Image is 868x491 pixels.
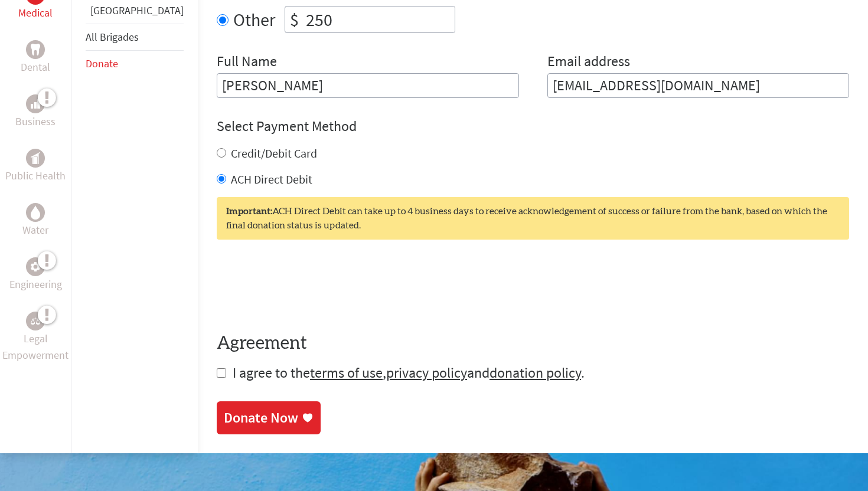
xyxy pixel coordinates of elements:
div: Engineering [26,257,45,276]
img: Engineering [31,262,40,271]
div: Dental [26,40,45,59]
strong: Important: [226,207,272,216]
img: Business [31,99,40,109]
a: Legal EmpowermentLegal Empowerment [2,312,68,364]
a: [GEOGRAPHIC_DATA] [90,4,184,17]
label: Email address [547,52,630,73]
a: Donate [86,57,118,70]
a: BusinessBusiness [15,94,56,130]
p: Water [22,222,48,238]
a: DentalDental [21,40,50,76]
input: Enter Full Name [217,73,519,98]
div: Public Health [26,149,45,168]
label: Credit/Debit Card [231,146,317,161]
p: Business [15,113,56,130]
div: Business [26,94,45,113]
h4: Select Payment Method [217,117,849,136]
a: Donate Now [217,401,321,434]
p: Public Health [5,168,66,184]
div: Water [26,203,45,222]
div: Donate Now [224,408,298,427]
h4: Agreement [217,333,849,354]
a: privacy policy [386,364,467,382]
div: $ [285,6,304,32]
a: donation policy [490,364,581,382]
a: Public HealthPublic Health [5,149,66,184]
div: ACH Direct Debit can take up to 4 business days to receive acknowledgement of success or failure ... [217,197,849,240]
li: Donate [86,51,184,77]
a: terms of use [310,364,383,382]
a: EngineeringEngineering [9,257,62,293]
iframe: reCAPTCHA [217,263,396,309]
li: Panama [86,2,184,24]
a: All Brigades [86,30,139,44]
li: All Brigades [86,24,184,51]
input: Your Email [547,73,850,98]
p: Legal Empowerment [2,330,68,364]
img: Water [31,206,40,220]
span: I agree to the , and . [233,364,585,382]
img: Public Health [31,152,40,164]
label: Full Name [217,52,277,73]
p: Engineering [9,276,62,293]
img: Dental [31,44,40,55]
img: Legal Empowerment [31,317,40,325]
div: Legal Empowerment [26,312,45,330]
label: Other [233,6,275,33]
p: Medical [18,5,53,21]
label: ACH Direct Debit [231,172,312,186]
p: Dental [21,59,50,76]
input: Enter Amount [304,6,455,32]
a: WaterWater [22,203,48,238]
